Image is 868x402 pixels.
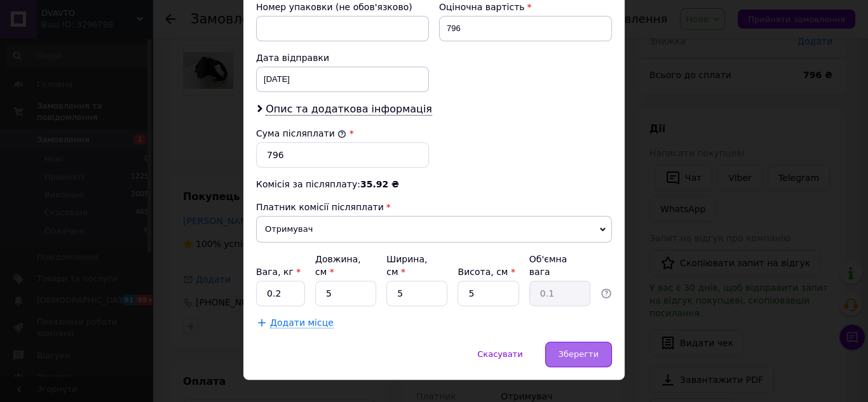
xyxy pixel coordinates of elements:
[256,267,301,277] label: Вага, кг
[529,253,590,278] div: Об'ємна вага
[439,1,612,13] div: Оціночна вартість
[270,318,334,328] span: Додати місце
[256,51,429,64] div: Дата відправки
[256,1,429,13] div: Номер упаковки (не обов'язково)
[315,254,361,277] label: Довжина, см
[256,178,612,191] div: Комісія за післяплату:
[477,349,522,359] span: Скасувати
[256,128,346,138] label: Сума післяплати
[559,349,599,359] span: Зберегти
[386,254,427,277] label: Ширина, см
[256,202,384,212] span: Платник комісії післяплати
[360,179,399,189] span: 35.92 ₴
[458,267,515,277] label: Висота, см
[256,216,612,243] span: Отримувач
[266,103,432,116] span: Опис та додаткова інформація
